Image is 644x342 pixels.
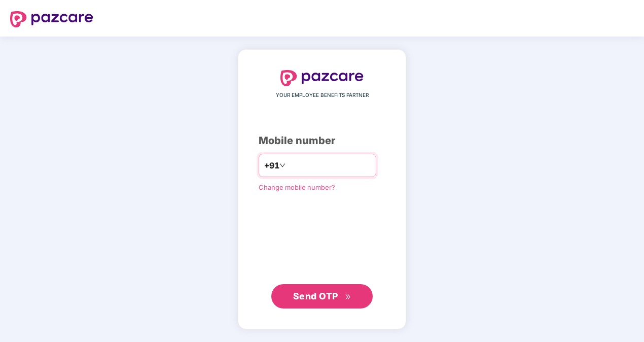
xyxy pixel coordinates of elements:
span: double-right [345,294,351,300]
span: YOUR EMPLOYEE BENEFITS PARTNER [276,91,369,99]
img: logo [10,11,93,27]
img: logo [280,70,364,86]
span: +91 [264,159,279,172]
span: down [279,162,285,168]
span: Send OTP [293,291,338,301]
a: Change mobile number? [259,183,335,191]
div: Mobile number [259,133,385,149]
button: Send OTPdouble-right [271,284,373,309]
